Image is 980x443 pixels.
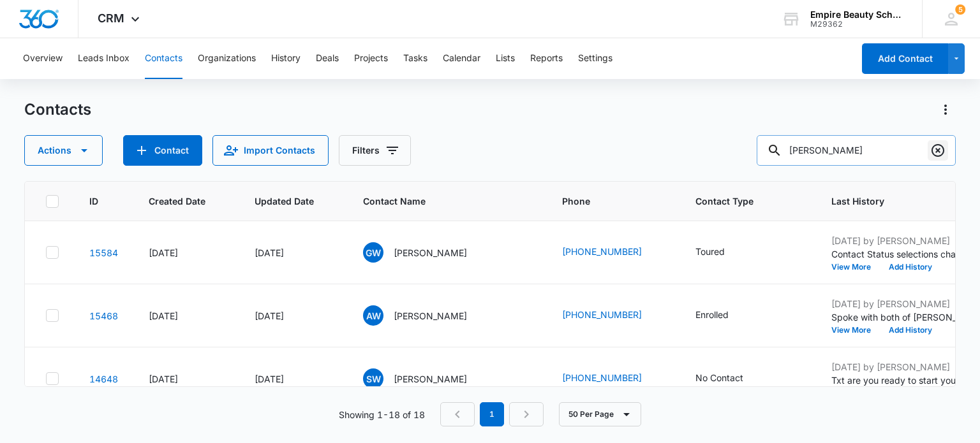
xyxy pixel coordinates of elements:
span: SW [363,368,383,389]
button: Contacts [145,38,182,79]
span: Updated Date [255,194,314,208]
button: Lists [496,38,515,79]
span: Contact Type [695,194,782,208]
button: Import Contacts [212,135,329,166]
button: Add History [880,326,941,334]
span: GW [363,242,383,263]
div: Phone - 2074206339 - Select to Edit Field [562,245,665,260]
div: [DATE] [255,246,332,259]
button: Add Contact [123,135,202,166]
span: 5 [955,4,965,15]
div: Toured [695,245,725,258]
a: [PHONE_NUMBER] [562,308,642,321]
a: Navigate to contact details page for Sarah Walker [89,374,118,384]
span: Last History [831,194,972,208]
div: account id [810,20,903,29]
div: Contact Name - Sarah Walker - Select to Edit Field [363,368,490,389]
button: Add Contact [862,43,948,74]
button: Settings [578,38,612,79]
span: Phone [562,194,646,208]
button: View More [831,326,880,334]
div: Phone - (603) 937-0298 - Select to Edit Field [562,371,665,386]
div: Contact Type - Toured - Select to Edit Field [695,245,748,260]
div: Phone - (603) 988-4997 - Select to Edit Field [562,308,665,323]
h1: Contacts [24,100,91,119]
button: Deals [316,38,339,79]
button: Calendar [443,38,480,79]
span: CRM [98,11,124,25]
span: AW [363,305,383,326]
a: [PHONE_NUMBER] [562,371,642,384]
nav: Pagination [440,402,544,426]
p: [PERSON_NAME] [394,372,467,386]
a: Navigate to contact details page for Anna Walker [89,310,118,321]
button: View More [831,263,880,271]
button: Actions [24,135,103,166]
button: 50 Per Page [559,402,641,426]
div: Contact Type - No Contact - Select to Edit Field [695,371,766,386]
div: [DATE] [149,309,224,323]
a: [PHONE_NUMBER] [562,245,642,258]
div: Contact Name - Anna Walker - Select to Edit Field [363,305,490,326]
button: Filters [339,135,411,166]
div: No Contact [695,371,743,384]
button: Tasks [403,38,427,79]
span: ID [89,194,100,208]
div: [DATE] [255,372,332,386]
button: Actions [935,99,956,120]
button: Overview [23,38,63,79]
span: Contact Name [363,194,513,208]
span: Created Date [149,194,205,208]
div: notifications count [955,4,965,15]
button: Clear [928,140,948,161]
div: Contact Type - Enrolled - Select to Edit Field [695,308,752,323]
div: Enrolled [695,308,729,321]
div: [DATE] [149,372,224,386]
p: Showing 1-18 of 18 [339,408,425,421]
div: account name [810,10,903,20]
button: Add History [880,263,941,271]
p: [PERSON_NAME] [394,246,467,259]
div: Contact Name - Gracie Walker - Select to Edit Field [363,242,490,263]
em: 1 [480,402,504,426]
button: Organizations [198,38,256,79]
p: [PERSON_NAME] [394,309,467,323]
a: Navigate to contact details page for Gracie Walker [89,247,118,258]
button: Projects [354,38,388,79]
button: Reports [530,38,563,79]
button: Leads Inbox [78,38,130,79]
input: Search Contacts [757,135,956,166]
div: [DATE] [255,309,332,323]
div: [DATE] [149,246,224,259]
button: History [271,38,301,79]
